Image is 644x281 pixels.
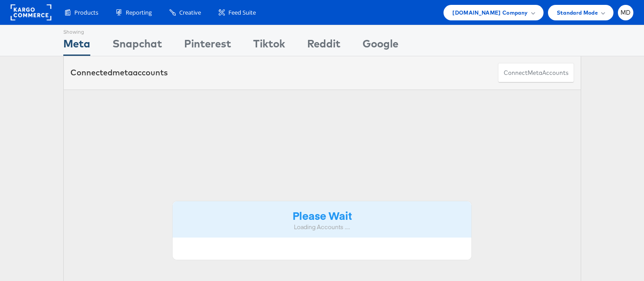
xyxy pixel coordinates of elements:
div: Google [362,36,398,56]
div: Tiktok [253,36,285,56]
span: MD [621,10,631,16]
span: Reporting [126,8,152,17]
span: Standard Mode [557,8,598,17]
span: Creative [179,8,201,17]
div: Connected accounts [70,67,168,78]
div: Meta [63,36,90,56]
span: Feed Suite [228,8,256,17]
button: ConnectmetaAccounts [498,63,574,83]
strong: Please Wait [293,208,352,222]
div: Snapchat [112,36,162,56]
span: meta [112,67,133,78]
div: Loading Accounts .... [179,223,465,231]
span: [DOMAIN_NAME] Company [452,8,528,17]
span: meta [528,69,542,77]
div: Showing [63,25,90,36]
span: Products [74,8,98,17]
div: Pinterest [184,36,231,56]
div: Reddit [307,36,340,56]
